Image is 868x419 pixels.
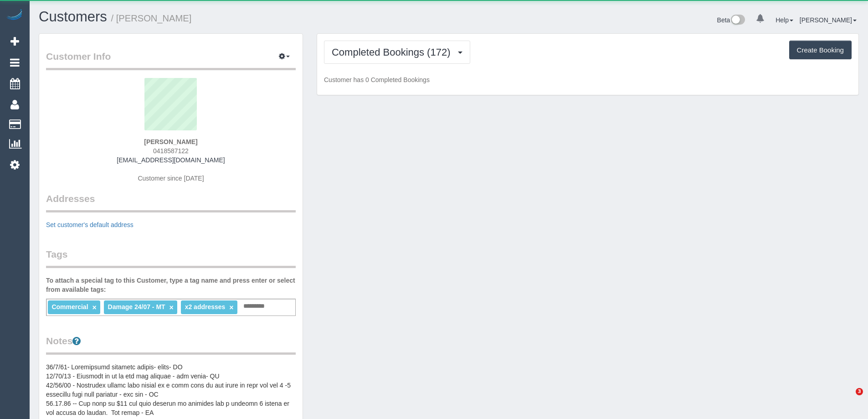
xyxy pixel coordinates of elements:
[717,16,745,24] a: Beta
[51,303,88,310] span: Commercial
[185,303,226,310] span: x2 addresses
[332,47,455,58] span: Completed Bookings (172)
[46,50,296,70] legend: Customer Info
[108,303,165,310] span: Damage 24/07 - MT
[111,13,192,23] small: / [PERSON_NAME]
[46,221,134,228] a: Set customer's default address
[837,388,859,410] iframe: Intercom live chat
[5,9,24,22] img: Automaid Logo
[324,41,470,64] button: Completed Bookings (172)
[169,304,174,311] a: ×
[229,304,233,311] a: ×
[92,304,96,311] a: ×
[856,388,863,395] span: 3
[46,334,296,355] legend: Notes
[776,16,793,24] a: Help
[153,147,189,155] span: 0418587122
[730,15,745,26] img: New interface
[324,75,852,84] p: Customer has 0 Completed Bookings
[117,156,225,164] a: [EMAIL_ADDRESS][DOMAIN_NAME]
[144,138,197,145] strong: [PERSON_NAME]
[39,9,107,25] a: Customers
[138,175,204,182] span: Customer since [DATE]
[46,276,296,294] label: To attach a special tag to this Customer, type a tag name and press enter or select from availabl...
[46,248,296,268] legend: Tags
[800,16,857,24] a: [PERSON_NAME]
[789,41,852,60] button: Create Booking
